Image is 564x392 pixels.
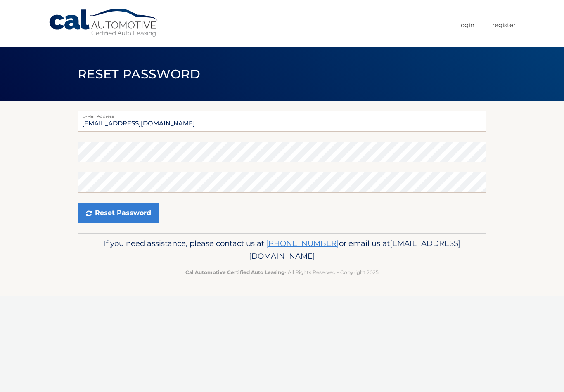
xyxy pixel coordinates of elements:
[48,8,160,38] a: Cal Automotive
[185,269,284,275] strong: Cal Automotive Certified Auto Leasing
[78,111,486,132] input: E-mail Address
[266,239,339,248] a: [PHONE_NUMBER]
[492,18,516,32] a: Register
[78,111,486,118] label: E-Mail Address
[83,237,481,263] p: If you need assistance, please contact us at: or email us at
[78,66,200,82] span: Reset Password
[83,268,481,276] p: - All Rights Reserved - Copyright 2025
[78,203,159,223] button: Reset Password
[459,18,474,32] a: Login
